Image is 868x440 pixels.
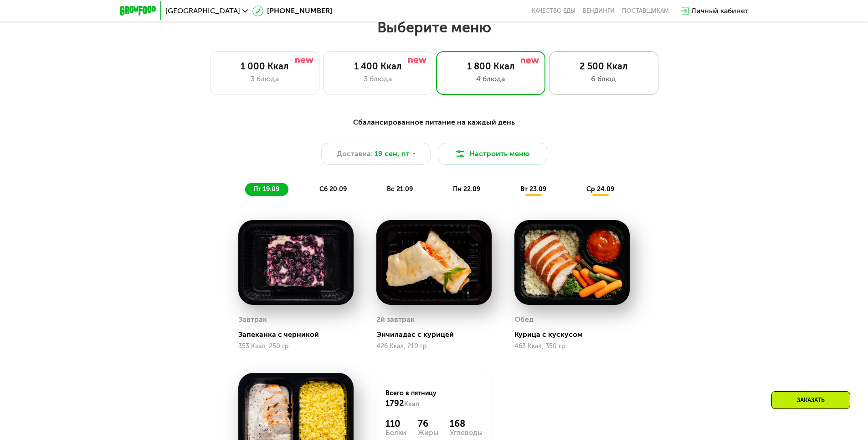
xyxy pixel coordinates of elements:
[387,185,413,193] span: вс 21.09
[691,5,749,16] div: Личный кабинет
[385,398,404,409] span: 1792
[418,429,438,436] div: Жиры
[438,143,547,165] button: Настроить меню
[238,313,267,326] div: Завтрак
[450,418,483,429] div: 168
[319,185,347,193] span: сб 20.09
[337,148,373,159] span: Доставка:
[164,117,704,128] div: Сбалансированное питание на каждый день
[333,61,423,72] div: 1 400 Ккал
[418,418,438,429] div: 76
[514,313,534,326] div: Обед
[333,73,423,84] div: 3 блюда
[376,343,492,350] div: 426 Ккал, 210 гр
[446,73,536,84] div: 4 блюда
[514,343,630,350] div: 463 Ккал, 350 гр
[532,7,575,15] a: Качество еды
[514,330,637,339] div: Курица с кускусом
[253,185,279,193] span: пт 19.09
[220,61,310,72] div: 1 000 Ккал
[771,391,850,409] div: Заказать
[220,73,310,84] div: 3 блюда
[385,429,406,436] div: Белки
[559,61,649,72] div: 2 500 Ккал
[446,61,536,72] div: 1 800 Ккал
[385,389,483,409] div: Всего в пятницу
[453,185,480,193] span: пн 22.09
[29,18,839,37] h2: Выберите меню
[376,330,499,339] div: Энчиладас с курицей
[583,7,615,15] a: Вендинги
[622,7,669,15] div: поставщикам
[238,343,354,350] div: 353 Ккал, 250 гр
[586,185,614,193] span: ср 24.09
[385,418,406,429] div: 110
[165,7,240,15] span: [GEOGRAPHIC_DATA]
[375,148,410,159] span: 19 сен, пт
[520,185,546,193] span: вт 23.09
[450,429,483,436] div: Углеводы
[404,400,419,408] span: Ккал
[559,73,649,84] div: 6 блюд
[376,313,415,326] div: 2й завтрак
[252,5,332,16] a: [PHONE_NUMBER]
[238,330,361,339] div: Запеканка с черникой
